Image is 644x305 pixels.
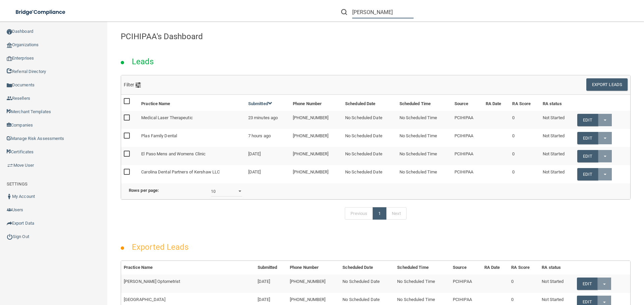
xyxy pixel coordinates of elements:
th: Scheduled Time [394,261,450,275]
td: 23 minutes ago [246,111,290,129]
td: PCIHIPAA [452,165,483,183]
th: RA Score [509,95,540,111]
th: Practice Name [121,261,255,275]
td: [PHONE_NUMBER] [290,165,342,183]
a: Submitted [248,101,272,106]
img: icon-export.b9366987.png [7,221,12,226]
td: No Scheduled Date [342,147,397,165]
td: 0 [509,129,540,147]
td: [DATE] [246,147,290,165]
h2: Leads [125,52,161,71]
td: Not Started [540,147,575,165]
img: bridge_compliance_login_screen.278c3ca4.svg [10,5,72,19]
td: Not Started [540,111,575,129]
th: Phone Number [287,261,340,275]
button: Export Leads [586,78,628,91]
a: Edit [577,114,598,126]
td: [PHONE_NUMBER] [287,275,340,293]
td: [DATE] [246,165,290,183]
td: 0 [508,275,539,293]
a: Previous [345,207,373,220]
td: 0 [509,111,540,129]
td: 0 [509,147,540,165]
td: No Scheduled Time [394,275,450,293]
td: Plas Family Dental [139,129,246,147]
td: [PHONE_NUMBER] [290,111,342,129]
a: Edit [577,168,598,180]
th: Scheduled Date [342,95,397,111]
td: [PERSON_NAME] Optometrist [121,275,255,293]
th: Scheduled Time [397,95,452,111]
th: Submitted [255,261,287,275]
th: Practice Name [139,95,246,111]
td: No Scheduled Time [397,129,452,147]
img: ic_user_dark.df1a06c3.png [7,194,12,199]
img: icon-users.e205127d.png [7,207,12,213]
td: No Scheduled Date [342,129,397,147]
img: icon-documents.8dae5593.png [7,83,12,88]
h4: PCIHIPAA's Dashboard [121,32,631,41]
td: PCIHIPAA [450,275,482,293]
a: Next [386,207,406,220]
th: RA Score [508,261,539,275]
td: No Scheduled Time [397,147,452,165]
td: Medical Laser Therapeutic [139,111,246,129]
span: Filter [124,82,141,87]
a: 1 [373,207,386,220]
td: [PHONE_NUMBER] [290,147,342,165]
td: No Scheduled Date [342,165,397,183]
a: Edit [577,132,598,144]
th: RA Date [483,95,510,111]
td: PCIHIPAA [452,111,483,129]
td: PCIHIPAA [452,129,483,147]
th: Source [452,95,483,111]
img: ic_dashboard_dark.d01f4a41.png [7,29,12,34]
h2: Exported Leads [125,238,195,256]
td: No Scheduled Time [397,165,452,183]
td: 7 hours ago [246,129,290,147]
td: Not Started [540,165,575,183]
td: Not Started [540,129,575,147]
td: Carolina Dental Partners of Kershaw LLC [139,165,246,183]
label: SETTINGS [7,180,28,188]
img: ic-search.3b580494.png [341,9,347,15]
th: Scheduled Date [340,261,394,275]
a: Edit [577,150,598,162]
img: enterprise.0d942306.png [7,56,12,61]
td: No Scheduled Date [340,275,394,293]
b: Rows per page: [129,188,159,193]
img: briefcase.64adab9b.png [7,162,13,169]
th: RA status [540,95,575,111]
td: No Scheduled Time [397,111,452,129]
td: [PHONE_NUMBER] [290,129,342,147]
td: El Paso Mens and Womens Clinic [139,147,246,165]
td: No Scheduled Date [342,111,397,129]
img: ic_reseller.de258add.png [7,96,12,101]
img: ic_power_dark.7ecde6b1.png [7,234,13,240]
iframe: Drift Widget Chat Controller [528,257,636,284]
td: PCIHIPAA [452,147,483,165]
th: Phone Number [290,95,342,111]
img: organization-icon.f8decf85.png [7,43,12,48]
img: icon-filter@2x.21656d0b.png [136,82,141,88]
th: RA Date [482,261,509,275]
th: Source [450,261,482,275]
td: 0 [509,165,540,183]
input: Search [352,6,414,18]
td: [DATE] [255,275,287,293]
